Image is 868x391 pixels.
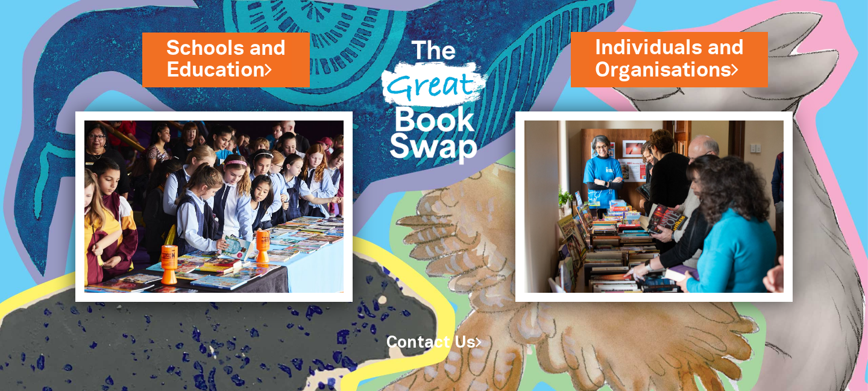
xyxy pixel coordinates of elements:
[75,111,353,302] img: Schools and Education
[515,111,793,302] img: Individuals and Organisations
[386,336,482,351] a: Contact Us
[371,14,497,183] img: Great Bookswap logo
[595,34,744,84] a: Individuals andOrganisations
[166,34,286,85] a: Schools andEducation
